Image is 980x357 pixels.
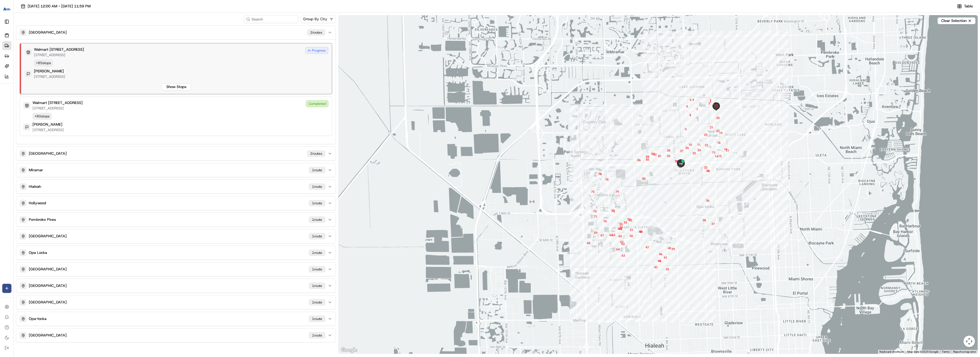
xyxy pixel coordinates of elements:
[610,208,616,214] div: waypoint-job_B2ewW7tAJs4oCxbbz7uV4L
[97,56,104,63] button: Start new chat
[593,230,599,236] div: waypoint-job_B2ewW7tAJs4oCxbbz7uV4L
[718,130,724,136] div: waypoint-job_B2ewW7tAJs4oCxbbz7uV4L
[666,245,673,251] div: waypoint-job_B2ewW7tAJs4oCxbbz7uV4L
[29,201,46,206] p: Hollywood
[309,283,325,289] div: 1 route
[879,350,904,354] button: Keyboard shortcuts
[309,233,325,239] div: 1 route
[16,329,336,342] button: [GEOGRAPHIC_DATA]1route
[638,229,644,235] div: waypoint-job_B2ewW7tAJs4oCxbbz7uV4L
[309,183,325,190] div: 1 route
[653,264,659,270] div: waypoint-job_B2ewW7tAJs4oCxbbz7uV4L
[599,232,605,238] div: waypoint-job_B2ewW7tAJs4oCxbbz7uV4L
[48,83,53,88] div: 💻
[340,346,358,354] img: Google
[626,216,632,223] div: waypoint-job_B2ewW7tAJs4oCxbbz7uV4L
[637,229,644,235] div: waypoint-job_B2ewW7tAJs4oCxbbz7uV4L
[665,153,672,159] div: waypoint-job_B2ewW7tAJs4oCxbbz7uV4L
[19,54,93,60] div: Start new chat
[244,15,298,23] input: Search
[16,262,336,276] button: [GEOGRAPHIC_DATA]1route
[16,26,336,39] button: [GEOGRAPHIC_DATA]2routes
[684,103,690,109] div: waypoint-job_B2ewW7tAJs4oCxbbz7uV4L
[964,4,973,9] span: Table
[29,300,67,305] p: [GEOGRAPHIC_DATA]
[963,336,975,347] button: Map camera controls
[644,154,651,160] div: waypoint-job_B2ewW7tAJs4oCxbbz7uV4L
[57,97,69,101] span: Pylon
[585,240,592,246] div: waypoint-job_B2ewW7tAJs4oCxbbz7uV4L
[618,221,624,227] div: waypoint-job_B2ewW7tAJs4oCxbbz7uV4L
[610,208,616,214] div: waypoint-job_B2ewW7tAJs4oCxbbz7uV4L
[590,189,596,195] div: waypoint-job_B2ewW7tAJs4oCxbbz7uV4L
[15,37,94,43] input: Clear
[703,132,709,138] div: waypoint-job_B2ewW7tAJs4oCxbbz7uV4L
[309,167,325,173] div: 1 route
[705,168,711,174] div: waypoint-job_B2ewW7tAJs4oCxbbz7uV4L
[684,145,690,151] div: waypoint-job_B2ewW7tAJs4oCxbbz7uV4L
[309,332,325,338] div: 1 route
[309,299,325,305] div: 1 route
[707,97,714,103] div: waypoint-job_B2ewW7tAJs4oCxbbz7uV4L
[644,244,650,250] div: waypoint-job_B2ewW7tAJs4oCxbbz7uV4L
[2,2,11,16] button: Go Action Courier
[29,151,67,156] p: [GEOGRAPHIC_DATA]
[673,158,679,164] div: waypoint-job_B2ewW7tAJs4oCxbbz7uV4L
[907,350,938,353] span: Map data ©2025 Google
[309,200,325,206] div: 1 route
[16,295,336,309] button: [GEOGRAPHIC_DATA]1route
[615,246,621,252] div: waypoint-job_B2ewW7tAJs4oCxbbz7uV4L
[309,266,325,272] div: 1 route
[29,217,56,222] p: Pembroke Pines
[616,226,622,232] div: waypoint-job_B2ewW7tAJs4oCxbbz7uV4L
[29,184,41,189] p: Hialeah
[628,227,635,233] div: waypoint-job_B2ewW7tAJs4oCxbbz7uV4L
[32,113,52,120] div: + 80 stops
[32,128,64,132] p: [STREET_ADDRESS]
[604,176,610,183] div: waypoint-job_B2ewW7tAJs4oCxbbz7uV4L
[29,234,67,239] p: [GEOGRAPHIC_DATA]
[307,150,325,157] div: 2 route s
[29,267,67,272] p: [GEOGRAPHIC_DATA]
[690,97,696,103] div: waypoint-job_B2ewW7tAJs4oCxbbz7uV4L
[617,233,623,239] div: waypoint-job_B2ewW7tAJs4oCxbbz7uV4L
[656,258,663,264] div: waypoint-job_B2ewW7tAJs4oCxbbz7uV4L
[701,217,707,223] div: waypoint-job_B2ewW7tAJs4oCxbbz7uV4L
[162,83,191,90] button: Show Stops
[703,164,709,171] div: waypoint-job_B2ewW7tAJs4oCxbbz7uV4L
[597,171,603,177] div: waypoint-job_B2ewW7tAJs4oCxbbz7uV4L
[620,252,626,259] div: waypoint-job_B2ewW7tAJs4oCxbbz7uV4L
[662,254,669,261] div: waypoint-job_B2ewW7tAJs4oCxbbz7uV4L
[592,208,598,215] div: waypoint-job_B2ewW7tAJs4oCxbbz7uV4L
[3,80,46,91] a: 📗Knowledge Base
[712,102,720,111] div: pickup-job_B2ewW7tAJs4oCxbbz7uV4L
[303,17,327,22] span: Group By City
[709,124,715,130] div: waypoint-job_B2ewW7tAJs4oCxbbz7uV4L
[29,30,67,35] p: [GEOGRAPHIC_DATA]
[955,2,975,10] button: Table
[32,100,83,105] p: Walmart [STREET_ADDRESS]
[602,218,608,225] div: waypoint-job_B2ewW7tAJs4oCxbbz7uV4L
[664,266,671,272] div: waypoint-job_B2ewW7tAJs4oCxbbz7uV4L
[34,47,84,52] p: Walmart [STREET_ADDRESS]
[641,176,647,182] div: waypoint-job_B2ewW7tAJs4oCxbbz7uV4L
[722,146,729,152] div: waypoint-job_B2ewW7tAJs4oCxbbz7uV4L
[309,316,325,322] div: 1 route
[2,7,11,11] img: Go Action Courier
[34,60,53,66] div: + 85 stops
[16,312,336,326] button: Opa-locka1route
[687,112,693,118] div: waypoint-job_B2ewW7tAJs4oCxbbz7uV4L
[706,100,712,107] div: waypoint-job_B2ewW7tAJs4oCxbbz7uV4L
[29,168,43,173] p: Miramar
[6,23,104,32] p: Welcome 👋
[6,83,10,88] div: 📗
[657,153,663,159] div: waypoint-job_B2ewW7tAJs4oCxbbz7uV4L
[677,164,683,170] div: waypoint-job_B2ewW7tAJs4oCxbbz7uV4L
[694,106,700,113] div: waypoint-job_B2ewW7tAJs4oCxbbz7uV4L
[687,97,694,103] div: waypoint-job_B2ewW7tAJs4oCxbbz7uV4L
[28,4,91,9] span: [DATE] 12:00 AM - [DATE] 11:59 PM
[307,29,325,36] div: 2 route s
[710,149,717,156] div: waypoint-job_B2ewW7tAJs4oCxbbz7uV4L
[715,128,721,134] div: waypoint-job_B2ewW7tAJs4oCxbbz7uV4L
[938,17,975,24] button: Clear Selection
